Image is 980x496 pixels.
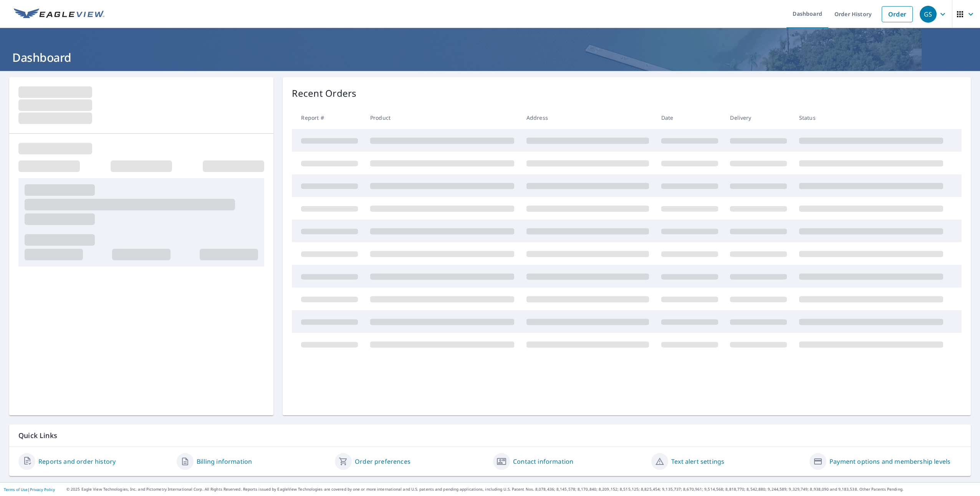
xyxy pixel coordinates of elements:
a: Order preferences [355,457,411,466]
a: Contact information [513,457,573,466]
th: Date [655,106,724,129]
p: © 2025 Eagle View Technologies, Inc. and Pictometry International Corp. All Rights Reserved. Repo... [66,486,976,492]
p: | [4,487,55,492]
th: Status [793,106,949,129]
th: Address [520,106,655,129]
p: Quick Links [18,431,962,440]
a: Terms of Use [4,487,28,492]
a: Payment options and membership levels [829,457,950,466]
th: Report # [292,106,364,129]
img: EV Logo [14,8,104,20]
h1: Dashboard [9,50,971,65]
a: Text alert settings [671,457,724,466]
a: Billing information [197,457,252,466]
th: Delivery [724,106,793,129]
p: Recent Orders [292,86,356,100]
div: GS [920,6,937,23]
th: Product [364,106,520,129]
a: Order [882,6,913,22]
a: Reports and order history [38,457,116,466]
a: Privacy Policy [30,487,55,492]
